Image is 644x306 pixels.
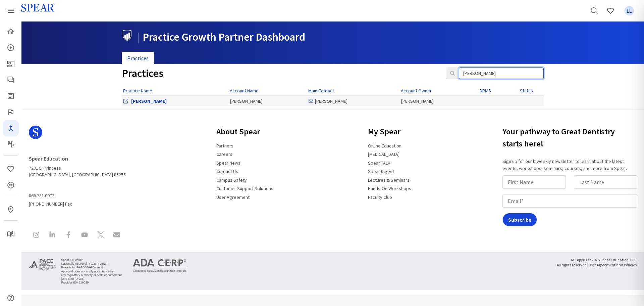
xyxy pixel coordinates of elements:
a: Navigator Pro [3,120,19,136]
input: Search Practices [459,68,544,79]
div: [PERSON_NAME] [309,98,398,104]
a: Contact Spear Education [109,227,124,244]
a: Campus Safety [212,174,251,186]
a: Home [3,24,19,40]
a: DPMS [480,88,491,94]
span: | [137,30,140,44]
a: Practice Name [123,88,152,94]
a: Spear TALK [364,157,394,169]
a: Online Education [364,140,406,151]
a: View Office Dashboard [131,98,167,104]
a: Spear Talk [3,72,19,88]
address: 7201 E. Princess [GEOGRAPHIC_DATA], [GEOGRAPHIC_DATA] 85255 [29,152,126,178]
a: 866.781.0072 [29,190,58,202]
div: [PERSON_NAME] [401,98,477,104]
li: Nationally Approval PACE Program [61,262,123,266]
li: Spear Education [61,258,123,262]
span: [PHONE_NUMBER] Fax [29,190,126,207]
input: Last Name [574,175,637,189]
a: Main Contact [308,88,334,94]
input: First Name [502,175,566,189]
a: Lectures & Seminars [364,174,414,186]
a: Account Name [230,88,259,94]
svg: Spear Logo [29,126,42,139]
a: Customer Support Solutions [212,183,277,194]
h3: About Spear [212,123,277,140]
li: Provide for FAGD/MAGD credit. [61,266,123,269]
div: [PERSON_NAME] [230,98,306,104]
a: Help [3,290,19,306]
a: Spear Education on X [93,227,108,244]
a: Patient Education [3,56,19,72]
li: [DATE] to [DATE] [61,277,123,281]
img: ADA CERP Continuing Education Recognition Program [133,259,186,272]
a: Spear Education on LinkedIn [45,227,60,244]
a: Search [586,3,602,19]
a: Faculty Club [364,191,396,203]
h3: Your pathway to Great Dentistry starts here! [502,123,640,152]
a: Courses [3,40,19,56]
a: [MEDICAL_DATA] [364,148,404,160]
a: Spear Products [3,3,19,19]
span: LL [625,6,634,16]
a: User Agreement and Policies [588,261,637,269]
a: Favorites [602,3,619,19]
a: Spear News [212,157,245,169]
h1: Practices [122,68,436,79]
a: My Study Club [3,226,19,242]
a: Favorites [621,3,637,19]
a: Account Owner [401,88,432,94]
a: Favorites [3,161,19,177]
a: Partners [212,140,237,151]
a: Masters Program [3,136,19,152]
input: Subscribe [502,213,537,226]
a: Status [520,88,533,94]
li: Approval does not imply acceptance by [61,270,123,273]
a: Spear Logo [29,123,126,147]
a: Hands-On Workshops [364,183,415,194]
a: Spear Digest [3,88,19,104]
a: Spear Education on Facebook [61,227,76,244]
a: User Agreement [212,191,254,203]
a: Faculty Club Elite [3,104,19,120]
h1: Practice Growth Partner Dashboard [122,30,539,43]
a: Spear Digest [364,166,398,177]
a: Practices [122,52,154,65]
h3: My Spear [364,123,415,140]
li: Provider ID# 219029 [61,281,123,285]
a: In-Person & Virtual [3,202,19,218]
a: Spear Education on Instagram [29,227,44,244]
a: Contact Us [212,166,242,177]
p: Sign up for our biweekly newsletter to learn about the latest events, workshops, seminars, course... [502,158,640,172]
input: Email* [502,194,637,208]
small: © Copyright 2025 Spear Education, LLC All rights reserved | [557,258,637,268]
li: any regulatory authority or AGD endorsement. [61,273,123,277]
a: Spear Education [29,152,72,165]
a: CE Credits [3,177,19,193]
a: Spear Education on YouTube [77,227,92,244]
a: Careers [212,148,236,160]
img: Approved PACE Program Provider [29,258,56,272]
